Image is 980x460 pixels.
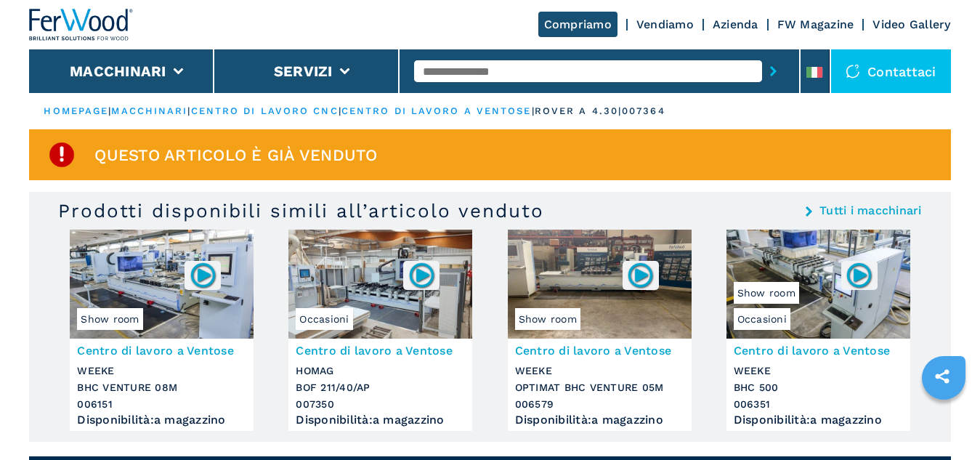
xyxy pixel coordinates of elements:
h3: WEEKE OPTIMAT BHC VENTURE 05M 006579 [515,363,684,413]
span: | [339,105,341,116]
a: macchinari [111,105,187,116]
a: Tutti i macchinari [819,205,922,217]
img: SoldProduct [47,140,76,169]
a: centro di lavoro cnc [191,105,339,116]
a: Video Gallery [872,17,950,31]
div: Disponibilità : a magazzino [296,416,465,424]
a: Centro di lavoro a Ventose WEEKE BHC VENTURE 08MShow room006151Centro di lavoro a VentoseWEEKEBHC... [70,230,254,431]
h3: WEEKE BHC 500 006351 [734,363,903,413]
h3: Centro di lavoro a Ventose [296,342,465,359]
a: sharethis [924,358,960,395]
div: Disponibilità : a magazzino [734,416,903,424]
h3: HOMAG BOF 211/40/AP 007350 [296,363,465,413]
h3: WEEKE BHC VENTURE 08M 006151 [77,363,246,413]
span: Show room [77,308,142,330]
a: centro di lavoro a ventose [341,105,532,116]
span: Show room [734,282,799,304]
img: 007350 [408,261,436,289]
a: Centro di lavoro a Ventose WEEKE BHC 500OccasioniShow room006351Centro di lavoro a VentoseWEEKEBH... [726,230,910,431]
img: Centro di lavoro a Ventose WEEKE BHC VENTURE 08M [70,230,254,339]
p: 007364 [622,105,665,118]
h3: Centro di lavoro a Ventose [515,342,684,359]
img: 006351 [845,261,873,289]
img: Centro di lavoro a Ventose WEEKE BHC 500 [726,230,910,339]
span: Occasioni [734,308,790,330]
div: Disponibilità : a magazzino [515,416,684,424]
p: rover a 4.30 | [535,105,622,118]
a: HOMEPAGE [44,105,108,116]
div: Contattaci [831,49,951,93]
span: Show room [515,308,580,330]
button: Servizi [274,62,333,80]
span: Questo articolo è già venduto [94,147,377,164]
span: | [532,105,535,116]
a: Centro di lavoro a Ventose HOMAG BOF 211/40/APOccasioni007350Centro di lavoro a VentoseHOMAGBOF 2... [288,230,472,431]
img: Centro di lavoro a Ventose WEEKE OPTIMAT BHC VENTURE 05M [508,230,692,339]
img: 006151 [189,261,217,289]
img: Contattaci [846,64,860,78]
h3: Centro di lavoro a Ventose [734,342,903,359]
h3: Prodotti disponibili simili all’articolo venduto [58,199,544,222]
h3: Centro di lavoro a Ventose [77,342,246,359]
span: Occasioni [296,308,352,330]
iframe: Chat [918,395,969,449]
span: | [108,105,111,116]
img: Centro di lavoro a Ventose HOMAG BOF 211/40/AP [288,230,472,339]
a: FW Magazine [777,17,854,31]
a: Vendiamo [636,17,694,31]
button: Macchinari [70,62,166,80]
span: | [187,105,190,116]
div: Disponibilità : a magazzino [77,416,246,424]
img: Ferwood [29,9,134,41]
a: Azienda [713,17,758,31]
a: Compriamo [538,12,617,37]
a: Centro di lavoro a Ventose WEEKE OPTIMAT BHC VENTURE 05MShow room006579Centro di lavoro a Ventose... [508,230,692,431]
button: submit-button [762,55,785,88]
img: 006579 [626,261,655,289]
